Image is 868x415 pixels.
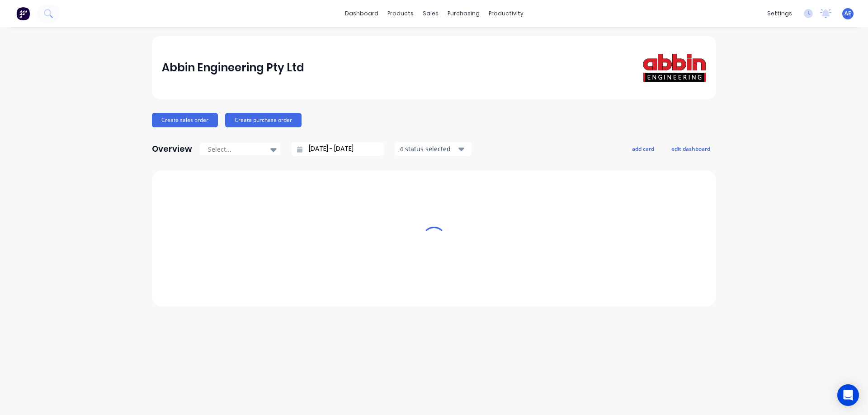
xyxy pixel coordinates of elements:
[16,7,30,20] img: Factory
[395,142,472,156] button: 4 status selected
[152,140,192,158] div: Overview
[665,143,716,154] button: edit dashboard
[643,53,706,82] img: Abbin Engineering Pty Ltd
[484,7,528,20] div: productivity
[340,7,383,20] a: dashboard
[763,7,797,20] div: settings
[152,113,218,127] button: Create sales order
[400,144,457,154] div: 4 status selected
[383,7,418,20] div: products
[837,384,859,406] div: Open Intercom Messenger
[225,113,302,127] button: Create purchase order
[443,7,484,20] div: purchasing
[418,7,443,20] div: sales
[626,143,660,154] button: add card
[162,59,304,77] div: Abbin Engineering Pty Ltd
[844,9,851,18] span: AE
